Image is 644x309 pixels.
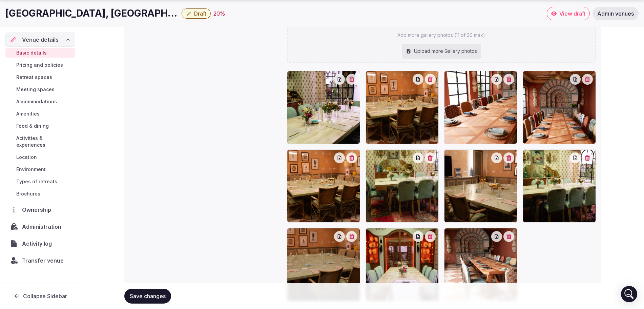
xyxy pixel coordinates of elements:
[366,149,439,223] div: Rudi's private dining 2.jpg
[213,9,225,18] div: 20 %
[124,289,171,304] button: Save changes
[547,7,590,20] a: View draft
[16,123,49,129] span: Food & dining
[5,109,75,119] a: Amenities
[5,236,75,251] a: Activity log
[22,256,64,265] span: Transfer venue
[597,10,634,17] span: Admin venues
[5,189,75,199] a: Brochures
[16,166,46,173] span: Environment
[366,228,439,301] div: Privado Rudi's1.jpg
[621,286,637,302] div: Open Intercom Messenger
[444,228,517,301] div: Rincón del Patio 2.jpg
[16,190,40,197] span: Brochures
[16,178,57,185] span: Types of retreats
[22,206,54,214] span: Ownership
[5,85,75,94] a: Meeting spaces
[16,98,57,105] span: Accommodations
[287,228,360,301] div: Bussines room.jpg
[559,10,585,17] span: View draft
[16,110,40,117] span: Amenities
[5,121,75,131] a: Food & dining
[130,293,166,300] span: Save changes
[5,152,75,162] a: Location
[444,71,517,144] div: Rincón del Patio 3.jpg
[402,44,481,59] div: Upload more Gallery photos
[287,149,360,223] div: Business center 2.jpg
[5,289,75,304] button: Collapse Sidebar
[5,203,75,217] a: Ownership
[213,9,225,18] button: 20%
[5,253,75,268] button: Transfer venue
[5,133,75,150] a: Activities & experiences
[5,165,75,174] a: Environment
[16,135,72,148] span: Activities & experiences
[194,10,206,17] span: Draft
[16,49,47,56] span: Basic details
[22,240,55,248] span: Activity log
[523,149,596,223] div: Rudi's private dining.jpg
[16,86,55,93] span: Meeting spaces
[444,149,517,223] div: Business center.jpg
[5,97,75,106] a: Accommodations
[182,8,211,19] button: Draft
[287,71,360,144] div: marbella-club-76.jpg
[397,32,485,39] p: Add more gallery photos (11 of 20 max)
[5,7,179,20] h1: [GEOGRAPHIC_DATA], [GEOGRAPHIC_DATA]
[523,71,596,144] div: Rincón del Patio.jpg
[16,154,37,161] span: Location
[5,177,75,186] a: Types of retreats
[5,73,75,82] a: Retreat spaces
[22,36,59,44] span: Venue details
[16,74,52,81] span: Retreat spaces
[16,62,63,68] span: Pricing and policies
[23,293,67,300] span: Collapse Sidebar
[366,71,439,144] div: Business center 2.jpg
[593,7,639,20] a: Admin venues
[5,60,75,70] a: Pricing and policies
[5,48,75,58] a: Basic details
[5,220,75,234] a: Administration
[22,223,64,231] span: Administration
